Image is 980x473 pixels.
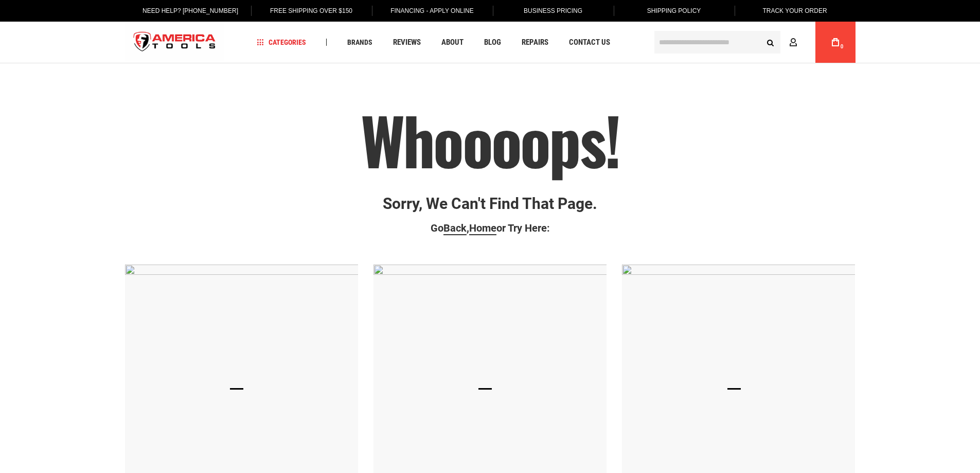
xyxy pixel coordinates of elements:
[469,222,496,234] span: Home
[125,23,225,62] img: America Tools
[437,36,468,49] a: About
[841,44,844,49] span: 0
[517,36,553,49] a: Repairs
[125,195,856,212] p: Sorry, we can't find that page.
[393,39,421,46] span: Reviews
[826,22,845,63] a: 0
[569,39,610,46] span: Contact Us
[347,39,372,46] span: Brands
[522,39,548,46] span: Repairs
[125,23,225,62] a: store logo
[257,39,306,46] span: Categories
[484,39,501,46] span: Blog
[443,222,467,234] span: Back
[252,36,311,49] a: Categories
[564,36,615,49] a: Contact Us
[443,222,467,235] a: Back
[125,104,856,174] h1: Whoooops!
[647,7,701,14] span: Shipping Policy
[761,32,780,52] button: Search
[441,39,464,46] span: About
[479,36,506,49] a: Blog
[343,36,377,49] a: Brands
[388,36,425,49] a: Reviews
[125,222,856,234] p: Go , or Try Here:
[469,222,496,235] a: Home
